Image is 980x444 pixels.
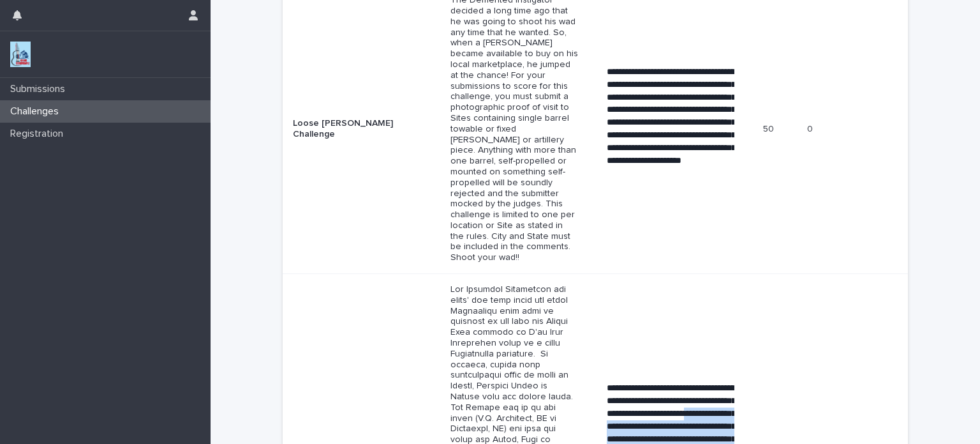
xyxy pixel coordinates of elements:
p: Submissions [5,83,75,95]
img: jxsLJbdS1eYBI7rVAS4p [10,42,31,67]
p: 0 [807,124,887,135]
p: Loose [PERSON_NAME] Challenge [293,118,420,140]
p: Challenges [5,105,69,118]
p: 50 [763,121,776,135]
p: Registration [5,128,73,140]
